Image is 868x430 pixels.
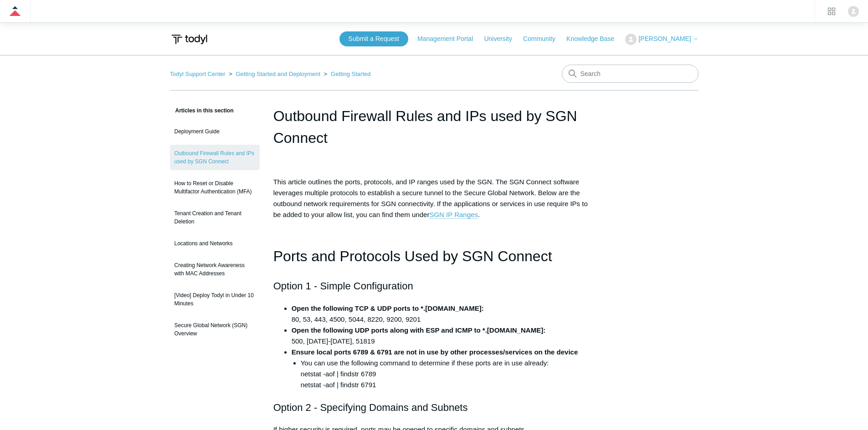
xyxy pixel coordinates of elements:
a: Secure Global Network (SGN) Overview [170,317,260,342]
span: [PERSON_NAME] [638,35,691,42]
button: [PERSON_NAME] [625,34,698,45]
img: user avatar [848,6,859,17]
li: 500, [DATE]-[DATE], 51819 [292,325,595,347]
a: Todyl Support Center [170,71,226,77]
strong: Open the following TCP & UDP ports to *.[DOMAIN_NAME]: [292,304,484,312]
input: Search [562,65,699,83]
span: Articles in this section [170,107,234,114]
a: Locations and Networks [170,235,260,252]
li: 80, 53, 443, 4500, 5044, 8220, 9200, 9201 [292,303,595,325]
strong: Ensure local ports 6789 & 6791 are not in use by other processes/services on the device [292,348,578,356]
li: Todyl Support Center [170,71,227,77]
a: Outbound Firewall Rules and IPs used by SGN Connect [170,145,260,170]
a: Submit a Request [339,31,408,46]
li: Getting Started [322,71,371,77]
h2: Option 1 - Simple Configuration [273,278,595,294]
a: Getting Started and Deployment [236,71,320,77]
span: This article outlines the ports, protocols, and IP ranges used by the SGN. The SGN Connect softwa... [273,178,588,219]
h2: Option 2 - Specifying Domains and Subnets [273,400,595,415]
a: Management Portal [417,34,482,44]
a: SGN IP Ranges [429,211,478,219]
a: Knowledge Base [566,34,623,44]
a: Deployment Guide [170,123,260,140]
zd-hc-trigger: Click your profile icon to open the profile menu [848,6,859,17]
a: University [484,34,521,44]
li: You can use the following command to determine if these ports are in use already: netstat -aof | ... [301,358,595,390]
strong: Open the following UDP ports along with ESP and ICMP to *.[DOMAIN_NAME]: [292,326,546,334]
a: Getting Started [331,71,370,77]
a: Tenant Creation and Tenant Deletion [170,205,260,230]
a: Creating Network Awareness with MAC Addresses [170,257,260,282]
li: Getting Started and Deployment [227,71,322,77]
img: Todyl Support Center Help Center home page [170,31,209,48]
h1: Outbound Firewall Rules and IPs used by SGN Connect [273,105,595,149]
a: Community [523,34,565,44]
h1: Ports and Protocols Used by SGN Connect [273,245,595,268]
a: How to Reset or Disable Multifactor Authentication (MFA) [170,175,260,200]
a: [Video] Deploy Todyl in Under 10 Minutes [170,287,260,312]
